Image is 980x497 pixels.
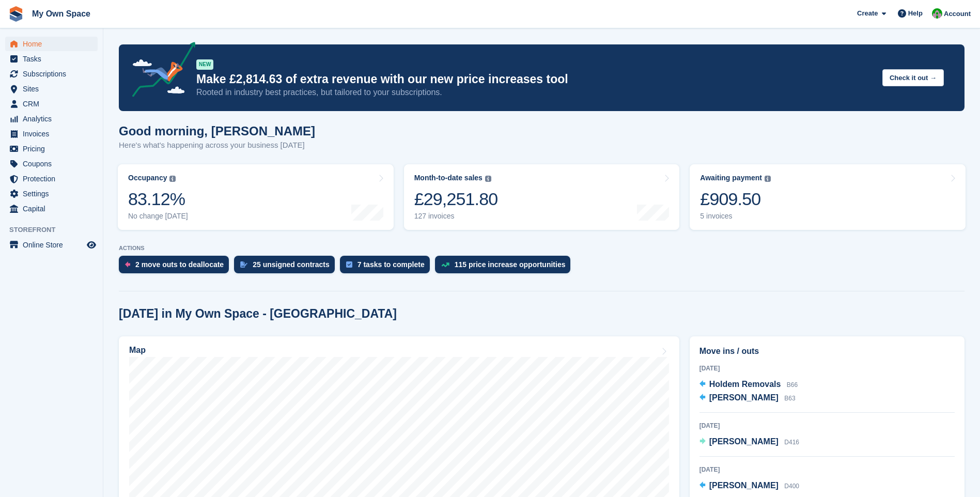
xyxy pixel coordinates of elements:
div: [DATE] [699,465,955,474]
img: contract_signature_icon-13c848040528278c33f63329250d36e43548de30e8caae1d1a13099fd9432cc5.svg [240,261,247,268]
div: NEW [196,59,213,70]
h2: [DATE] in My Own Space - [GEOGRAPHIC_DATA] [119,307,397,321]
span: Help [908,8,923,19]
span: Subscriptions [23,67,85,81]
h1: Good morning, [PERSON_NAME] [119,124,315,138]
span: [PERSON_NAME] [709,437,779,446]
div: 7 tasks to complete [357,260,425,269]
img: move_outs_to_deallocate_icon-f764333ba52eb49d3ac5e1228854f67142a1ed5810a6f6cc68b1a99e826820c5.svg [125,261,130,268]
span: Account [944,9,971,19]
p: Rooted in industry best practices, but tailored to your subscriptions. [196,87,874,98]
span: Online Store [23,238,85,252]
a: menu [5,37,98,51]
span: Coupons [23,157,85,171]
button: Check it out → [882,69,944,86]
span: CRM [23,97,85,111]
div: Month-to-date sales [414,174,483,182]
a: Holdem Removals B66 [699,378,798,392]
span: Settings [23,187,85,201]
span: [PERSON_NAME] [709,481,779,490]
span: Tasks [23,52,85,66]
img: icon-info-grey-7440780725fd019a000dd9b08b2336e03edf1995a4989e88bcd33f0948082b44.svg [169,176,176,182]
div: 83.12% [128,189,188,210]
img: stora-icon-8386f47178a22dfd0bd8f6a31ec36ba5ce8667c1dd55bd0f319d3a0aa187defe.svg [8,6,24,22]
div: [DATE] [699,364,955,373]
span: Analytics [23,112,85,126]
a: menu [5,238,98,252]
span: Holdem Removals [709,380,781,389]
img: icon-info-grey-7440780725fd019a000dd9b08b2336e03edf1995a4989e88bcd33f0948082b44.svg [765,176,771,182]
div: 127 invoices [414,212,498,221]
h2: Move ins / outs [699,345,955,358]
span: Protection [23,172,85,186]
div: 5 invoices [700,212,771,221]
span: Home [23,37,85,51]
a: menu [5,201,98,216]
div: Occupancy [128,174,167,182]
p: Here's what's happening across your business [DATE] [119,139,315,151]
div: 2 move outs to deallocate [135,260,224,269]
a: Month-to-date sales £29,251.80 127 invoices [404,164,680,230]
a: menu [5,67,98,81]
a: [PERSON_NAME] D416 [699,436,799,449]
span: B66 [787,381,798,389]
a: 115 price increase opportunities [435,256,576,278]
a: menu [5,52,98,66]
div: £29,251.80 [414,189,498,210]
img: icon-info-grey-7440780725fd019a000dd9b08b2336e03edf1995a4989e88bcd33f0948082b44.svg [485,176,491,182]
a: menu [5,112,98,126]
img: task-75834270c22a3079a89374b754ae025e5fb1db73e45f91037f5363f120a921f8.svg [346,261,352,268]
a: Preview store [85,239,98,251]
a: 2 move outs to deallocate [119,256,234,278]
span: Capital [23,201,85,216]
a: menu [5,172,98,186]
img: price_increase_opportunities-93ffe204e8149a01c8c9dc8f82e8f89637d9d84a8eef4429ea346261dce0b2c0.svg [441,262,449,267]
span: D400 [784,483,799,490]
span: Storefront [9,225,103,235]
span: D416 [784,439,799,446]
a: 7 tasks to complete [340,256,435,278]
span: Pricing [23,142,85,156]
a: menu [5,142,98,156]
a: Awaiting payment £909.50 5 invoices [690,164,966,230]
img: Paula Harris [932,8,942,19]
div: [DATE] [699,421,955,430]
span: Create [857,8,878,19]
a: menu [5,97,98,111]
div: No change [DATE] [128,212,188,221]
p: ACTIONS [119,245,965,252]
p: Make £2,814.63 of extra revenue with our new price increases tool [196,72,874,87]
span: [PERSON_NAME] [709,393,779,402]
div: 115 price increase opportunities [455,260,566,269]
a: 25 unsigned contracts [234,256,340,278]
a: menu [5,187,98,201]
a: menu [5,82,98,96]
a: [PERSON_NAME] D400 [699,479,799,493]
div: £909.50 [700,189,771,210]
div: Awaiting payment [700,174,762,182]
h2: Map [129,346,146,355]
a: Occupancy 83.12% No change [DATE] [118,164,394,230]
a: menu [5,157,98,171]
span: Sites [23,82,85,96]
div: 25 unsigned contracts [253,260,330,269]
a: [PERSON_NAME] B63 [699,392,796,405]
a: menu [5,127,98,141]
span: B63 [784,395,795,402]
a: My Own Space [28,5,95,22]
span: Invoices [23,127,85,141]
img: price-adjustments-announcement-icon-8257ccfd72463d97f412b2fc003d46551f7dbcb40ab6d574587a9cd5c0d94... [123,42,196,101]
